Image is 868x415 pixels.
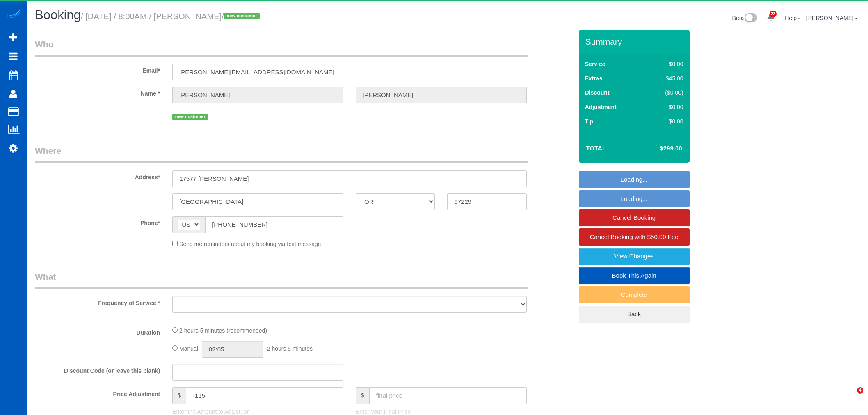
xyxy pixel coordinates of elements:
[35,145,528,163] legend: Where
[172,114,208,120] span: new customer
[81,12,262,21] small: / [DATE] / 8:00AM / [PERSON_NAME]
[806,15,858,21] a: [PERSON_NAME]
[205,216,343,233] input: Phone*
[648,103,683,111] div: $0.00
[585,37,685,46] h3: Summary
[172,387,186,404] span: $
[447,193,526,210] input: Zip Code*
[35,38,528,57] legend: Who
[579,306,690,323] a: Back
[585,74,603,82] label: Extras
[585,60,605,68] label: Service
[744,13,757,24] img: New interface
[179,241,321,247] span: Send me reminders about my booking via text message
[179,345,198,352] span: Manual
[648,60,683,68] div: $0.00
[172,64,343,80] input: Email*
[770,11,777,17] span: 22
[29,64,166,75] label: Email*
[648,117,683,125] div: $0.00
[356,87,527,103] input: Last Name*
[172,193,343,210] input: City*
[579,209,690,226] a: Cancel Booking
[29,364,166,375] label: Discount Code (or leave this blank)
[585,103,617,111] label: Adjustment
[35,271,528,289] legend: What
[5,8,21,20] img: Automaid Logo
[732,15,758,21] a: Beta
[586,145,606,152] strong: Total
[172,87,343,103] input: First Name*
[179,327,267,334] span: 2 hours 5 minutes (recommended)
[579,267,690,284] a: Book This Again
[840,387,860,407] iframe: Intercom live chat
[224,13,260,19] span: new customer
[590,233,678,240] span: Cancel Booking with $50.00 Fee
[579,248,690,265] a: View Changes
[267,345,313,352] span: 2 hours 5 minutes
[857,387,863,394] span: 4
[29,387,166,398] label: Price Adjustment
[648,89,683,97] div: ($0.00)
[785,15,801,21] a: Help
[29,170,166,181] label: Address*
[648,74,683,82] div: $45.00
[579,228,690,246] a: Cancel Booking with $50.00 Fee
[29,216,166,227] label: Phone*
[29,326,166,337] label: Duration
[585,117,594,125] label: Tip
[356,387,369,404] span: $
[35,8,81,22] span: Booking
[763,8,779,26] a: 22
[635,145,682,152] h4: $299.00
[222,12,262,21] span: /
[369,387,527,404] input: final price
[29,296,166,307] label: Frequency of Service *
[585,89,610,97] label: Discount
[29,87,166,98] label: Name *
